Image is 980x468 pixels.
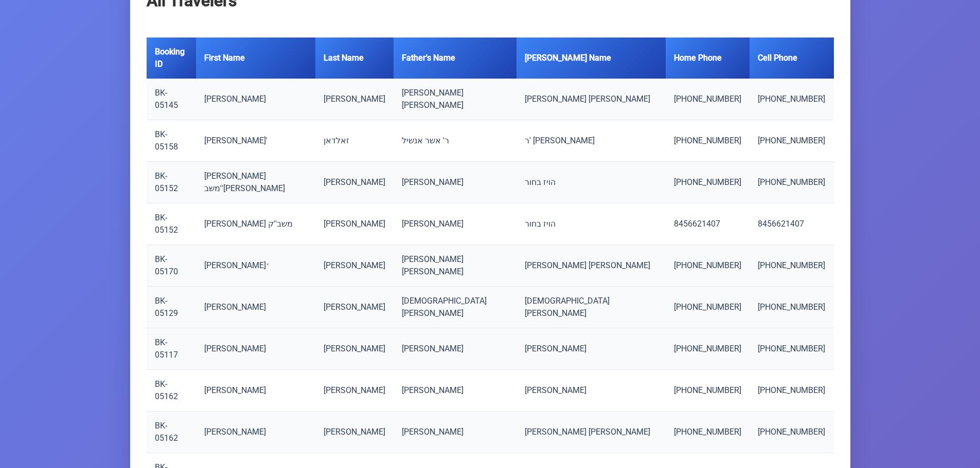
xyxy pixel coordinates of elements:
[666,38,750,79] th: Home Phone
[196,79,315,120] td: [PERSON_NAME]
[394,38,516,79] th: Father's Name
[394,328,516,370] td: [PERSON_NAME]
[155,379,178,401] a: BK-05162
[516,245,666,287] td: [PERSON_NAME] [PERSON_NAME]
[516,120,666,162] td: ר' [PERSON_NAME]
[666,203,750,245] td: 8456621407
[394,120,516,162] td: ר' אשר אנשיל
[196,411,315,453] td: [PERSON_NAME]
[155,296,178,318] a: BK-05129
[196,245,315,287] td: [PERSON_NAME]׳
[155,213,178,235] a: BK-05152
[315,328,394,370] td: [PERSON_NAME]
[666,370,750,411] td: [PHONE_NUMBER]
[516,411,666,453] td: [PERSON_NAME] [PERSON_NAME]
[315,370,394,411] td: [PERSON_NAME]
[196,370,315,411] td: [PERSON_NAME]
[394,411,516,453] td: [PERSON_NAME]
[155,129,178,152] a: BK-05158
[196,38,315,79] th: First Name
[516,370,666,411] td: [PERSON_NAME]
[750,120,833,162] td: [PHONE_NUMBER]
[155,88,178,110] a: BK-05145
[666,245,750,287] td: [PHONE_NUMBER]
[196,287,315,328] td: [PERSON_NAME]
[155,338,178,360] a: BK-05117
[394,162,516,203] td: [PERSON_NAME]
[315,203,394,245] td: [PERSON_NAME]
[750,245,833,287] td: [PHONE_NUMBER]
[315,411,394,453] td: [PERSON_NAME]
[315,38,394,79] th: Last Name
[750,79,833,120] td: [PHONE_NUMBER]
[750,411,833,453] td: [PHONE_NUMBER]
[315,287,394,328] td: [PERSON_NAME]
[516,38,666,79] th: [PERSON_NAME] Name
[750,38,833,79] th: Cell Phone
[750,328,833,370] td: [PHONE_NUMBER]
[516,287,666,328] td: [DEMOGRAPHIC_DATA] [PERSON_NAME]
[196,120,315,162] td: [PERSON_NAME]'
[666,328,750,370] td: [PHONE_NUMBER]
[315,120,394,162] td: זאלדאן
[750,287,833,328] td: [PHONE_NUMBER]
[394,370,516,411] td: [PERSON_NAME]
[155,421,178,443] a: BK-05162
[516,328,666,370] td: [PERSON_NAME]
[516,79,666,120] td: [PERSON_NAME] [PERSON_NAME]
[516,162,666,203] td: הויז בחור
[315,79,394,120] td: [PERSON_NAME]
[666,120,750,162] td: [PHONE_NUMBER]
[315,245,394,287] td: [PERSON_NAME]
[750,203,833,245] td: 8456621407
[196,328,315,370] td: [PERSON_NAME]
[155,171,178,193] a: BK-05152
[666,411,750,453] td: [PHONE_NUMBER]
[666,79,750,120] td: [PHONE_NUMBER]
[394,245,516,287] td: [PERSON_NAME] [PERSON_NAME]
[750,370,833,411] td: [PHONE_NUMBER]
[196,162,315,203] td: [PERSON_NAME] משב''[PERSON_NAME]
[394,79,516,120] td: [PERSON_NAME] [PERSON_NAME]
[666,287,750,328] td: [PHONE_NUMBER]
[155,254,178,276] a: BK-05170
[315,162,394,203] td: [PERSON_NAME]
[394,287,516,328] td: [DEMOGRAPHIC_DATA][PERSON_NAME]
[666,162,750,203] td: [PHONE_NUMBER]
[147,38,197,79] th: Booking ID
[394,203,516,245] td: [PERSON_NAME]
[196,203,315,245] td: [PERSON_NAME] משב''ק
[516,203,666,245] td: הויז בחור
[750,162,833,203] td: [PHONE_NUMBER]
